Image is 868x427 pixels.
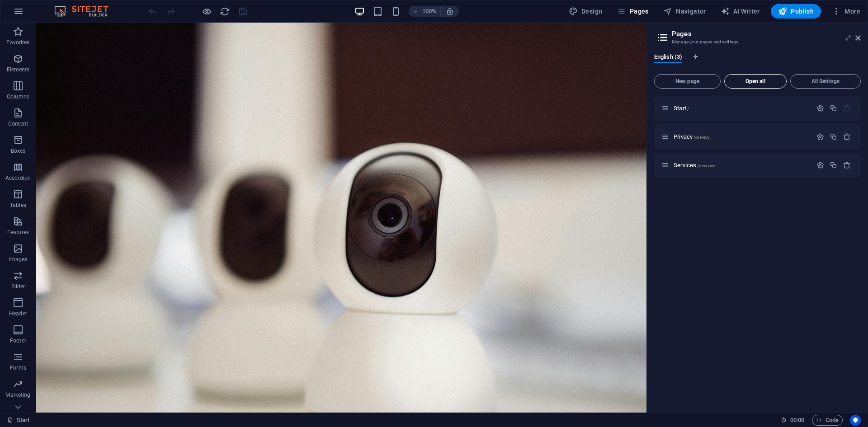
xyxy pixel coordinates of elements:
[446,7,454,15] i: On resize automatically adjust zoom level to fit chosen device.
[790,415,804,426] span: 00 00
[8,120,28,127] p: Content
[7,93,29,100] p: Columns
[565,4,606,19] button: Design
[671,105,812,111] div: Start/
[663,7,706,16] span: Navigator
[674,105,689,112] span: Click to open page
[816,104,824,112] div: Settings
[6,39,29,46] p: Favorites
[5,391,30,399] p: Marketing
[617,7,648,16] span: Pages
[797,417,798,423] span: :
[9,310,27,317] p: Header
[843,104,851,112] div: The startpage cannot be deleted
[671,134,812,140] div: Privacy/privacy
[7,66,30,73] p: Elements
[409,6,441,17] button: 100%
[843,133,851,141] div: Remove
[654,53,861,70] div: Language Tabs
[697,163,715,168] span: /services
[717,4,764,19] button: AI Writer
[830,104,837,112] div: Duplicate
[724,74,787,89] button: Open all
[11,147,26,155] p: Boxes
[660,4,710,19] button: Navigator
[693,135,710,140] span: /privacy
[671,162,812,168] div: Services/services
[613,4,652,19] button: Pages
[674,133,710,140] span: Click to open page
[672,38,843,46] h3: Manage your pages and settings
[10,202,26,209] p: Tables
[11,283,25,290] p: Slider
[7,229,29,236] p: Features
[9,256,28,263] p: Images
[830,133,837,141] div: Duplicate
[569,7,603,16] span: Design
[830,161,837,169] div: Duplicate
[828,4,864,19] button: More
[654,74,721,89] button: New page
[201,6,212,17] button: Click here to leave preview mode and continue editing
[850,415,861,426] button: Usercentrics
[687,106,689,111] span: /
[816,133,824,141] div: Settings
[843,161,851,169] div: Remove
[654,52,682,64] span: English (3)
[674,162,715,169] span: Click to open page
[790,74,861,89] button: All Settings
[672,30,861,38] h2: Pages
[728,79,783,84] span: Open all
[10,364,26,371] p: Forms
[7,415,30,426] a: Click to cancel selection. Double-click to open Pages
[422,6,437,17] h6: 100%
[52,6,120,17] img: Editor Logo
[816,415,839,426] span: Code
[771,4,821,19] button: Publish
[658,79,717,84] span: New page
[5,174,31,182] p: Accordion
[220,6,230,17] i: Reload page
[778,7,814,16] span: Publish
[794,79,857,84] span: All Settings
[832,7,860,16] span: More
[816,161,824,169] div: Settings
[781,415,805,426] h6: Session time
[219,6,230,17] button: reload
[10,337,26,344] p: Footer
[812,415,843,426] button: Code
[721,7,760,16] span: AI Writer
